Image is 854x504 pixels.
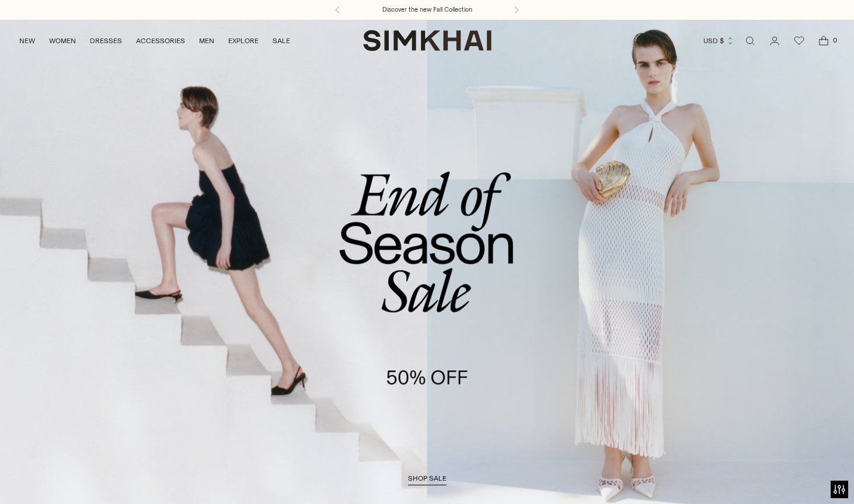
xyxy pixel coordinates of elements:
[382,5,472,15] a: Discover the new Fall Collection
[136,28,185,54] a: ACCESSORIES
[738,29,762,52] a: Open search modal
[812,29,835,52] a: Open cart modal
[273,28,290,54] a: SALE
[829,35,840,45] span: 0
[408,474,447,486] a: shop sale
[199,28,214,54] a: MEN
[787,29,811,52] a: Wishlist
[228,28,259,54] a: EXPLORE
[763,29,786,52] a: Go to the account page
[19,28,35,54] a: NEW
[408,474,447,482] span: shop sale
[90,28,122,54] a: DRESSES
[363,29,492,52] a: SIMKHAI
[703,28,734,54] button: USD $
[49,28,76,54] a: WOMEN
